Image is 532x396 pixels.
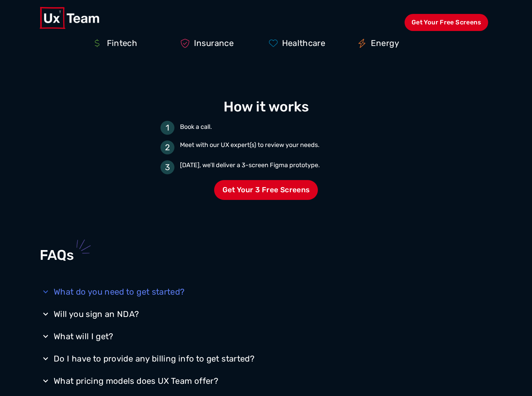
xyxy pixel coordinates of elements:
[214,180,318,200] span: Get Your 3 Free Screens
[369,38,399,49] span: Energy
[280,38,326,49] span: Healthcare
[54,309,139,320] div: Will you sign an NDA?
[40,350,492,368] summary: Do I have to provide any billing info to get started?
[40,327,492,345] summary: What will I get?
[180,141,390,149] p: Meet with our UX expert(s) to review your needs.
[192,38,234,49] span: Insurance
[54,375,218,387] div: What pricing models does UX Team offer?
[497,363,532,396] iframe: Chat Widget
[224,99,309,115] h2: How it works
[180,161,390,169] p: [DATE], we’ll deliver a 3-screen Figma prototype.
[40,283,492,301] summary: What do you need to get started?
[54,331,114,342] div: What will I get?
[54,353,255,364] div: Do I have to provide any billing info to get started?
[54,286,185,297] div: What do you need to get started?
[40,247,492,263] h2: FAQs
[105,38,138,49] span: Fintech
[40,372,492,390] summary: What pricing models does UX Team offer?
[40,305,492,323] summary: Will you sign an NDA?
[180,125,390,129] p: Book a call.
[405,14,488,31] span: Get Your Free Screens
